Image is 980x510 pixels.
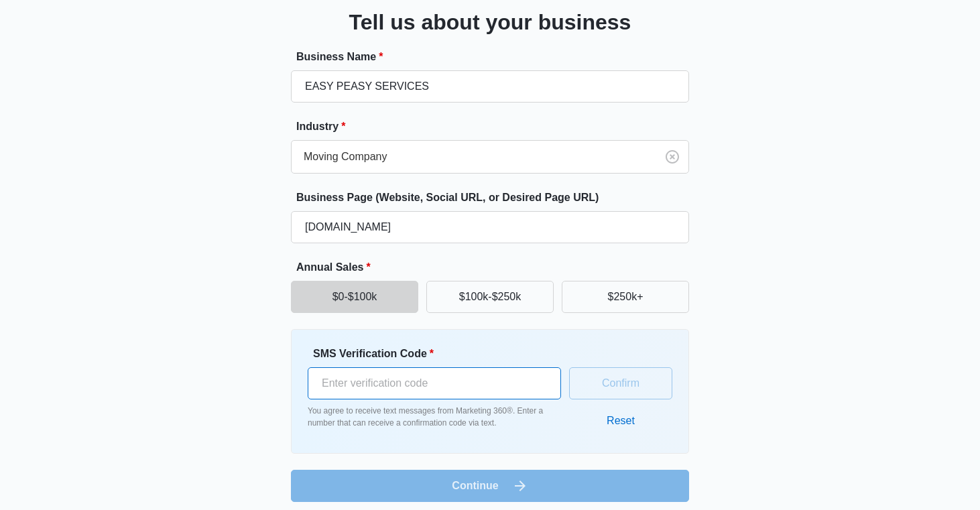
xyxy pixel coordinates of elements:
button: $100k-$250k [426,281,554,313]
input: e.g. Jane's Plumbing [291,70,689,103]
label: Annual Sales [296,259,694,275]
button: Reset [593,405,648,437]
label: Business Page (Website, Social URL, or Desired Page URL) [296,190,694,206]
p: You agree to receive text messages from Marketing 360®. Enter a number that can receive a confirm... [308,405,561,429]
button: $250k+ [562,281,689,313]
h3: Tell us about your business [349,6,631,38]
button: $0-$100k [291,281,418,313]
input: e.g. janesplumbing.com [291,211,689,243]
label: SMS Verification Code [313,346,566,362]
label: Industry [296,119,694,135]
button: Clear [662,146,683,168]
label: Business Name [296,49,694,65]
input: Enter verification code [308,367,561,399]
